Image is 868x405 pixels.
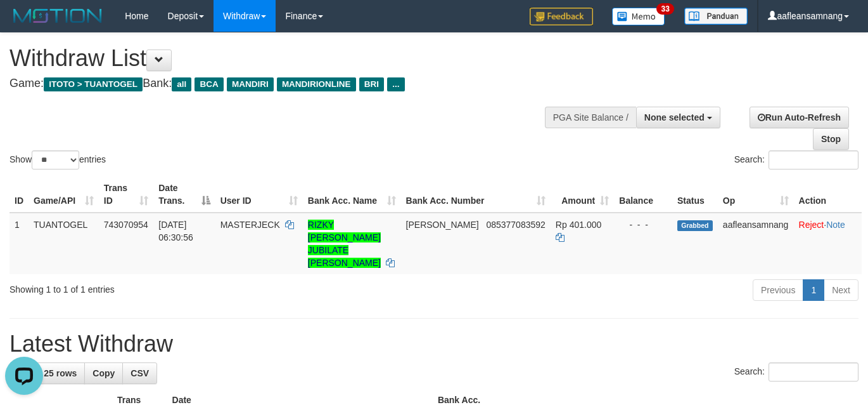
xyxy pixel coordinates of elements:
span: 743070954 [104,220,148,230]
th: Balance [614,176,672,213]
th: Bank Acc. Name: activate to sort column ascending [303,176,401,213]
td: TUANTOGEL [29,213,99,274]
span: MANDIRI [227,77,274,91]
a: Stop [813,128,849,150]
div: - - - [619,218,667,231]
th: Bank Acc. Number: activate to sort column ascending [401,176,551,213]
img: panduan.png [684,8,748,25]
label: Show entries [10,150,106,169]
th: Action [794,176,862,213]
a: Reject [799,220,824,230]
a: Run Auto-Refresh [750,107,849,128]
img: MOTION_logo.png [10,6,106,25]
th: ID [10,176,29,213]
h4: Game: Bank: [10,77,566,90]
th: User ID: activate to sort column ascending [215,176,303,213]
span: Copy 085377083592 to clipboard [486,220,545,230]
label: Search: [734,362,858,382]
th: Status [672,176,718,213]
span: 33 [656,3,673,15]
th: Trans ID: activate to sort column ascending [99,176,153,213]
a: Previous [753,279,803,301]
td: 1 [10,213,29,274]
span: Grabbed [677,220,713,231]
select: Showentries [32,150,79,169]
span: BCA [195,77,223,91]
span: CSV [131,368,149,378]
th: Date Trans.: activate to sort column descending [153,176,215,213]
a: Copy [84,362,123,384]
img: Button%20Memo.svg [612,8,665,25]
span: [DATE] 06:30:56 [158,220,193,242]
span: None selected [644,112,705,123]
label: Search: [734,150,858,169]
button: Open LiveChat chat widget [5,5,43,43]
span: [PERSON_NAME] [406,220,479,230]
h1: Withdraw List [10,46,566,71]
div: PGA Site Balance / [545,107,636,128]
span: Copy [93,368,115,378]
span: MASTERJECK [220,220,280,230]
span: ... [387,77,404,91]
span: Rp 401.000 [556,220,601,230]
input: Search: [769,150,858,169]
h1: Latest Withdraw [10,331,858,357]
td: · [794,213,862,274]
button: None selected [636,107,720,128]
span: all [172,77,191,91]
span: ITOTO > TUANTOGEL [44,77,143,91]
th: Game/API: activate to sort column ascending [29,176,99,213]
td: aafleansamnang [718,213,794,274]
a: RIZKY [PERSON_NAME] JUBILATE [PERSON_NAME] [308,220,381,268]
input: Search: [769,362,858,382]
span: BRI [359,77,384,91]
a: CSV [122,362,157,384]
a: Note [826,220,845,230]
th: Amount: activate to sort column ascending [551,176,614,213]
th: Op: activate to sort column ascending [718,176,794,213]
div: Showing 1 to 1 of 1 entries [10,278,352,296]
img: Feedback.jpg [530,8,593,25]
a: 1 [803,279,824,301]
span: MANDIRIONLINE [277,77,356,91]
a: Next [824,279,858,301]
